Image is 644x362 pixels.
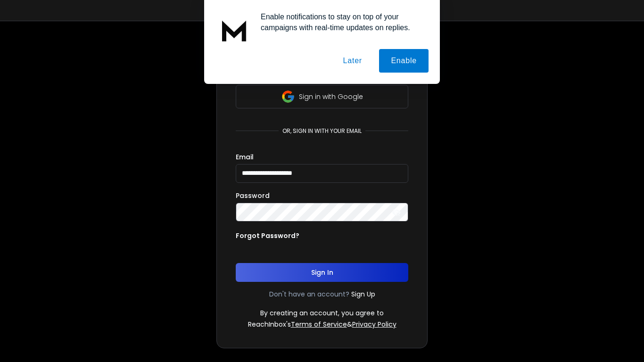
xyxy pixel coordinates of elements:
[236,85,408,108] button: Sign in with Google
[352,320,396,329] a: Privacy Policy
[279,127,365,135] p: or, sign in with your email
[351,289,375,299] a: Sign Up
[236,192,270,199] label: Password
[260,308,384,318] p: By creating an account, you agree to
[236,231,299,240] p: Forgot Password?
[291,320,347,329] a: Terms of Service
[269,289,349,299] p: Don't have an account?
[215,11,253,49] img: notification icon
[299,92,363,101] p: Sign in with Google
[331,49,373,73] button: Later
[379,49,429,73] button: Enable
[236,263,408,282] button: Sign In
[236,154,254,160] label: Email
[253,11,429,33] div: Enable notifications to stay on top of your campaigns with real-time updates on replies.
[248,320,396,329] p: ReachInbox's &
